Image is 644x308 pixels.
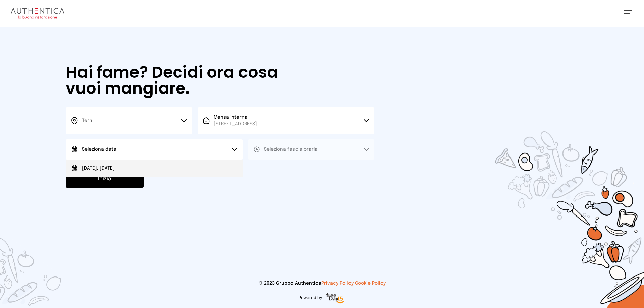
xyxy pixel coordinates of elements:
span: Seleziona data [82,147,116,152]
span: Powered by [299,295,322,301]
button: Seleziona data [66,139,243,160]
button: Seleziona fascia oraria [248,139,374,160]
p: © 2023 Gruppo Authentica [11,280,633,287]
img: logo-freeday.3e08031.png [325,292,346,305]
a: Cookie Policy [355,281,386,286]
a: Privacy Policy [321,281,354,286]
button: Inizia [66,170,144,188]
span: Seleziona fascia oraria [264,147,318,152]
span: [DATE], [DATE] [82,165,115,172]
